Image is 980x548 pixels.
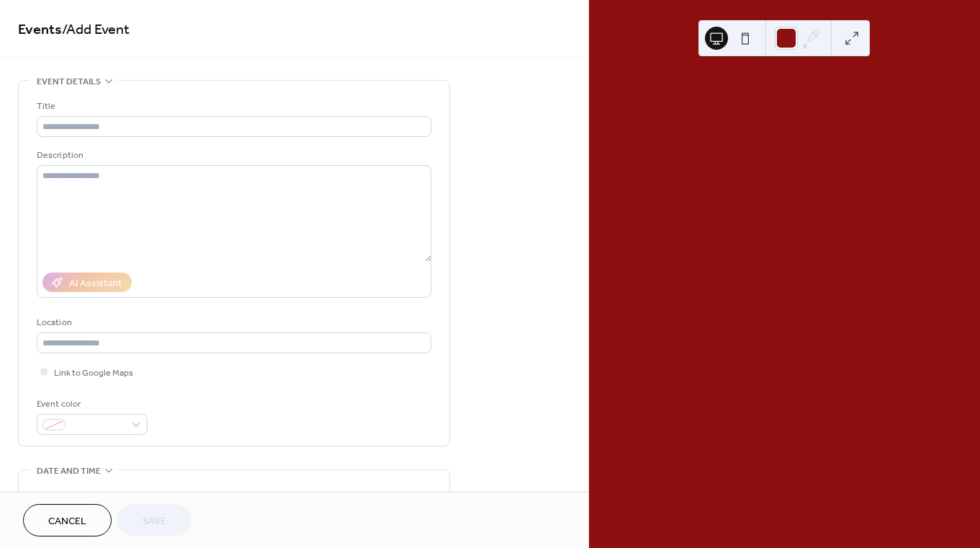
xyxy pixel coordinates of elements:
[37,397,145,412] div: Event color
[37,315,428,330] div: Location
[37,99,428,114] div: Title
[54,366,133,381] span: Link to Google Maps
[48,514,86,529] span: Cancel
[37,148,428,163] div: Description
[23,504,112,536] button: Cancel
[18,16,62,44] a: Events
[37,464,101,479] span: Date and time
[37,488,81,503] div: Start date
[241,488,282,503] div: End date
[37,74,101,89] span: Event details
[62,16,130,44] span: / Add Event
